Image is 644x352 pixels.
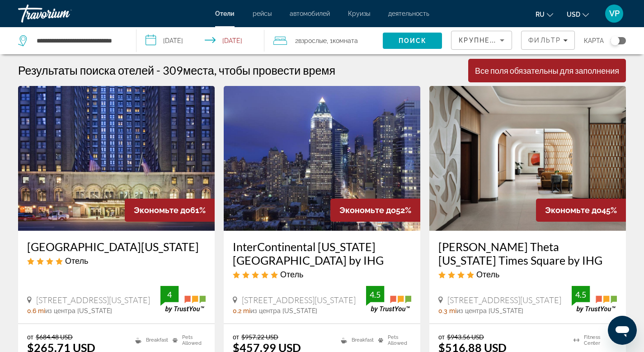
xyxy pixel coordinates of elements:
input: Search hotel destination [36,34,122,48]
a: деятельность [388,10,429,17]
li: Fitness Center [569,333,617,347]
img: TrustYou guest rating badge [160,286,206,313]
h1: Результаты поиска отелей [18,63,154,77]
button: Toggle map [604,37,626,45]
div: 52% [330,199,420,222]
span: Поиск [399,37,427,44]
div: 4.5 [366,289,384,300]
span: от [27,333,33,341]
div: 4 star Hotel [27,256,206,266]
span: 0.2 mi [233,307,250,314]
a: [GEOGRAPHIC_DATA][US_STATE] [27,240,206,253]
span: Отель [65,256,88,266]
mat-select: Sort by [459,35,504,46]
del: $957.22 USD [241,333,278,341]
button: Change language [536,8,553,21]
span: 2 [295,34,327,47]
span: от [233,333,239,341]
span: Комната [333,37,358,44]
img: InterContinental New York Times Square by IHG [224,86,420,231]
span: места, чтобы провести время [183,63,335,77]
li: Breakfast [131,333,168,347]
span: от [438,333,445,341]
iframe: Кнопка запуска окна обмена сообщениями [608,316,637,345]
span: Экономьте до [134,205,190,215]
span: VP [609,9,620,18]
div: Все поля обязательны для заполнения [475,66,619,76]
span: Фильтр [528,37,561,44]
span: [STREET_ADDRESS][US_STATE] [36,295,150,305]
div: 45% [536,199,626,222]
div: 4.5 [572,289,590,300]
span: из центра [US_STATE] [456,307,523,314]
span: 0.3 mi [438,307,456,314]
span: Отель [476,269,499,279]
span: из центра [US_STATE] [45,307,112,314]
span: [STREET_ADDRESS][US_STATE] [447,295,561,305]
del: $684.48 USD [36,333,73,341]
span: Экономьте до [339,205,396,215]
button: Select check in and out date [136,27,264,54]
li: Pets Allowed [168,333,206,347]
div: 5 star Hotel [233,269,411,279]
button: Travelers: 2 adults, 0 children [264,27,383,54]
span: USD [567,11,580,18]
img: Kimpton Theta New York Times Square by IHG [429,86,626,231]
span: , 1 [327,34,358,47]
a: Travorium [18,2,108,25]
del: $943.56 USD [447,333,484,341]
button: Search [383,33,442,49]
div: 4 star Hotel [438,269,617,279]
img: TrustYou guest rating badge [366,286,411,313]
span: Взрослые [298,37,327,44]
span: Крупнейшие сбережения [459,37,569,44]
span: Экономьте до [545,205,602,215]
li: Breakfast [336,333,374,347]
a: рейсы [253,10,272,17]
h2: 309 [163,63,335,77]
span: ru [536,11,545,18]
span: [STREET_ADDRESS][US_STATE] [242,295,356,305]
a: Круизы [348,10,370,17]
img: Park Central Hotel New York [18,86,215,231]
span: карта [584,34,604,47]
a: [PERSON_NAME] Theta [US_STATE] Times Square by IHG [438,240,617,267]
button: User Menu [602,4,626,23]
button: Filters [521,31,575,50]
li: Pets Allowed [374,333,411,347]
a: InterContinental [US_STATE][GEOGRAPHIC_DATA] by IHG [233,240,411,267]
span: Отель [280,269,303,279]
img: TrustYou guest rating badge [572,286,617,313]
button: Change currency [567,8,589,21]
span: 0.6 mi [27,307,45,314]
a: Отели [215,10,235,17]
span: из центра [US_STATE] [250,307,317,314]
span: - [156,63,160,77]
div: 4 [160,289,179,300]
div: 61% [125,199,215,222]
a: автомобилей [290,10,330,17]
